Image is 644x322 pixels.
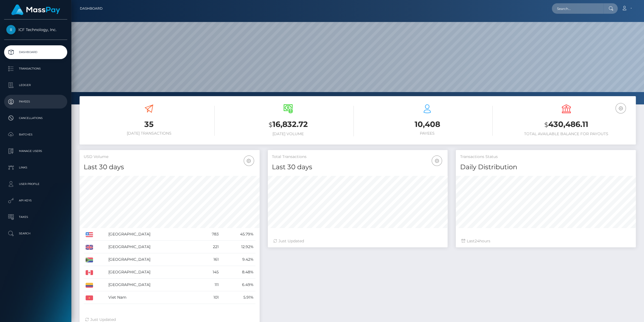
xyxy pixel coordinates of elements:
a: Ledger [4,78,67,92]
a: Search [4,227,67,240]
td: Viet Nam [106,291,199,304]
td: 111 [199,279,221,291]
p: User Profile [6,180,65,188]
span: ICF Technology, Inc. [4,27,67,32]
a: Dashboard [80,3,103,14]
a: Cancellations [4,111,67,125]
img: CA.png [86,270,93,275]
h5: Transactions Status [460,154,632,160]
td: 221 [199,241,221,253]
h3: 10,408 [362,119,493,130]
p: Manage Users [6,147,65,155]
h4: Daily Distribution [460,162,632,172]
p: Ledger [6,81,65,89]
td: 9.42% [220,253,255,266]
a: Dashboard [4,45,67,59]
h4: Last 30 days [272,162,444,172]
img: ICF Technology, Inc. [6,25,16,34]
a: API Keys [4,194,67,207]
a: Transactions [4,62,67,76]
a: Manage Users [4,144,67,158]
p: Search [6,229,65,238]
h6: [DATE] Volume [223,132,354,136]
h4: Last 30 days [84,162,255,172]
td: 8.48% [220,266,255,279]
td: 45.79% [220,228,255,241]
small: $ [269,121,272,129]
td: [GEOGRAPHIC_DATA] [106,241,199,253]
td: 12.92% [220,241,255,253]
td: 6.49% [220,279,255,291]
p: Links [6,163,65,172]
h5: USD Volume [84,154,255,160]
h5: Total Transactions [272,154,444,160]
h3: 430,486.11 [501,119,632,130]
p: Batches [6,131,65,139]
h6: [DATE] Transactions [84,131,215,136]
td: [GEOGRAPHIC_DATA] [106,253,199,266]
img: MassPay Logo [11,4,60,15]
td: 101 [199,291,221,304]
a: Links [4,161,67,174]
p: Payees [6,98,65,106]
img: CO.png [86,283,93,288]
input: Search... [552,3,603,14]
a: Taxes [4,210,67,224]
a: Batches [4,128,67,141]
h6: Payees [362,131,493,136]
p: Transactions [6,65,65,73]
a: Payees [4,95,67,109]
p: API Keys [6,196,65,205]
h3: 35 [84,119,215,130]
img: ZA.png [86,257,93,262]
td: [GEOGRAPHIC_DATA] [106,279,199,291]
p: Taxes [6,213,65,221]
img: GB.png [86,245,93,250]
td: [GEOGRAPHIC_DATA] [106,228,199,241]
img: US.png [86,232,93,237]
td: 783 [199,228,221,241]
h3: 16,832.72 [223,119,354,130]
td: [GEOGRAPHIC_DATA] [106,266,199,279]
td: 161 [199,253,221,266]
td: 145 [199,266,221,279]
div: Last hours [461,238,630,244]
small: $ [544,121,548,129]
p: Cancellations [6,114,65,122]
h6: Total Available Balance for Payouts [501,132,632,136]
td: 5.91% [220,291,255,304]
div: Just Updated [273,238,442,244]
a: User Profile [4,177,67,191]
img: VN.png [86,295,93,300]
p: Dashboard [6,48,65,56]
span: 24 [474,238,479,243]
